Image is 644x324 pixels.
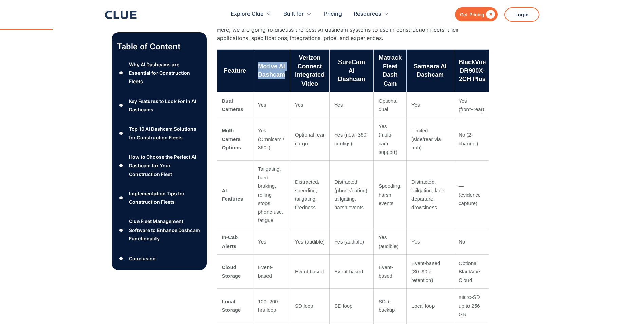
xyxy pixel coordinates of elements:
div: Conclusion [129,254,156,263]
div: ● [117,254,125,264]
a: ●Conclusion [117,254,201,264]
td: Yes [253,229,290,254]
td: Yes (Omnicam / 360°) [253,118,290,161]
td: Yes (near-360° configs) [330,118,374,161]
td: Optional BlackVue Cloud [454,254,491,289]
div:  [484,10,495,19]
td: Distracted, tailgating, lane departure, drowsiness [407,161,454,229]
a: Get Pricing [455,7,498,21]
td: Cloud Storage [217,254,253,289]
td: Local loop [407,289,454,323]
td: Yes (audible) [373,229,406,254]
div: Built for [283,3,304,25]
td: Optional dual [373,92,406,118]
td: micro-SD up to 256 GB [454,289,491,323]
div: Built for [283,3,312,25]
td: Yes [330,92,374,118]
div: How to Choose the Perfect AI Dashcam for Your Construction Fleet [129,153,201,179]
td: SD loop [290,289,330,323]
p: Table of Content [117,41,201,52]
td: In-Cab Alerts [217,229,253,254]
a: ●How to Choose the Perfect AI Dashcam for Your Construction Fleet [117,153,201,179]
th: Motive AI Dashcam [253,49,290,92]
th: Feature [217,49,253,92]
td: No (2-channel) [454,118,491,161]
a: ●Implementation Tips for Construction Fleets [117,189,201,206]
td: AI Features [217,161,253,229]
td: — (evidence capture) [454,161,491,229]
td: SD + backup [373,289,406,323]
td: Multi-Camera Options [217,118,253,161]
td: Event-based [373,254,406,289]
div: ● [117,193,125,203]
div: Top 10 AI Dashcam Solutions for Construction Fleets [129,125,201,142]
div: Resources [354,3,389,25]
div: Implementation Tips for Construction Fleets [129,189,201,206]
div: ● [117,225,125,235]
th: Matrack Fleet Dash Cam [373,49,406,92]
div: Explore Clue [231,3,263,25]
td: SD loop [330,289,374,323]
td: Optional rear cargo [290,118,330,161]
p: Here, we are going to discuss the best AI dashcam systems to use in construction fleets, their ap... [217,25,489,42]
div: Resources [354,3,381,25]
th: Verizon Connect Integrated Video [290,49,330,92]
a: ●Clue Fleet Management Software to Enhance Dashcam Functionality [117,217,201,243]
td: Yes [407,92,454,118]
div: ● [117,128,125,139]
td: Distracted (phone/eating), tailgating, harsh events [330,161,374,229]
td: Yes [253,92,290,118]
a: Pricing [324,3,342,25]
th: BlackVue DR900X-2CH Plus [454,49,491,92]
div: Get Pricing [460,10,484,19]
div: Explore Clue [231,3,272,25]
td: Yes (audible) [330,229,374,254]
div: Key Features to Look For in AI Dashcams [129,97,201,114]
td: Dual Cameras [217,92,253,118]
td: Yes [290,92,330,118]
th: SureCam AI Dashcam [330,49,374,92]
th: Samsara AI Dashcam [407,49,454,92]
td: Yes [407,229,454,254]
td: Distracted, speeding, tailgating, tiredness [290,161,330,229]
td: Local Storage [217,289,253,323]
td: Event-based [330,254,374,289]
a: ●Why AI Dashcams are Essential for Construction Fleets [117,60,201,86]
td: Yes (audible) [290,229,330,254]
div: Clue Fleet Management Software to Enhance Dashcam Functionality [129,217,201,243]
div: Why AI Dashcams are Essential for Construction Fleets [129,60,201,86]
a: ●Top 10 AI Dashcam Solutions for Construction Fleets [117,125,201,142]
td: Tailgating, hard braking, rolling stops, phone use, fatigue [253,161,290,229]
div: ● [117,100,125,110]
div: ● [117,68,125,78]
td: No [454,229,491,254]
td: Yes (front+rear) [454,92,491,118]
td: Speeding, harsh events [373,161,406,229]
td: Limited (side/rear via hub) [407,118,454,161]
td: 100–200 hrs loop [253,289,290,323]
td: Event-based [290,254,330,289]
a: ●Key Features to Look For in AI Dashcams [117,97,201,114]
a: Login [504,7,539,22]
div: ● [117,161,125,171]
td: Event-based [253,254,290,289]
td: Yes (multi-cam support) [373,118,406,161]
td: Event-based (30–90 d retention) [407,254,454,289]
